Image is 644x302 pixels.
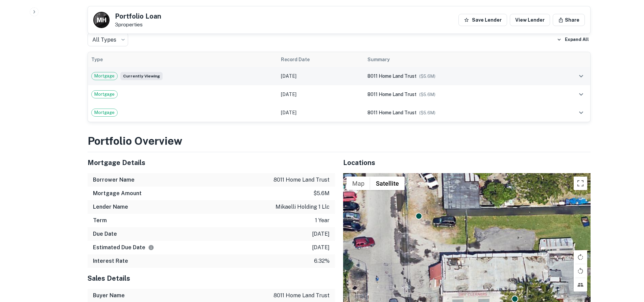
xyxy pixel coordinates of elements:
[278,52,364,67] th: Record Date
[93,203,128,211] h6: Lender Name
[93,176,135,184] h6: Borrower Name
[88,273,335,283] h5: Sales Details
[610,248,644,280] iframe: Chat Widget
[93,243,154,252] h6: Estimated Due Date
[88,33,128,46] div: All Types
[273,292,330,300] p: 8011 home land trust
[88,158,335,168] h5: Mortgage Details
[419,92,435,97] span: ($ 5.6M )
[115,13,161,20] h5: Portfolio Loan
[92,91,117,98] span: Mortgage
[575,107,587,118] button: expand row
[278,85,364,103] td: [DATE]
[93,12,110,28] a: M H
[93,230,117,238] h6: Due Date
[574,278,587,292] button: Tilt map
[312,243,330,252] p: [DATE]
[120,72,163,80] span: Currently viewing
[93,189,142,198] h6: Mortgage Amount
[315,216,330,225] p: 1 year
[575,89,587,100] button: expand row
[93,257,128,265] h6: Interest Rate
[313,189,330,198] p: $5.6m
[419,74,435,79] span: ($ 5.6M )
[97,16,106,25] p: M H
[92,109,117,116] span: Mortgage
[278,103,364,122] td: [DATE]
[458,14,507,26] button: Save Lender
[278,67,364,85] td: [DATE]
[343,158,591,168] h5: Locations
[574,177,587,190] button: Toggle fullscreen view
[555,34,591,45] button: Expand All
[370,177,405,190] button: Show satellite imagery
[314,257,330,265] p: 6.32%
[347,177,370,190] button: Show street map
[575,70,587,82] button: expand row
[419,110,435,115] span: ($ 5.6M )
[510,14,550,26] a: View Lender
[92,73,117,79] span: Mortgage
[553,14,585,26] button: Share
[148,245,154,251] svg: Estimate is based on a standard schedule for this type of loan.
[115,22,161,28] p: 3 properties
[367,73,416,79] span: 8011 home land trust
[276,203,330,211] p: mikaelli holding 1 llc
[88,52,278,67] th: Type
[273,176,330,184] p: 8011 home land trust
[93,216,107,225] h6: Term
[574,264,587,278] button: Rotate map counterclockwise
[93,292,125,300] h6: Buyer Name
[312,230,330,238] p: [DATE]
[367,110,416,115] span: 8011 home land trust
[367,92,416,97] span: 8011 home land trust
[364,52,546,67] th: Summary
[88,133,591,149] h3: Portfolio Overview
[574,250,587,264] button: Rotate map clockwise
